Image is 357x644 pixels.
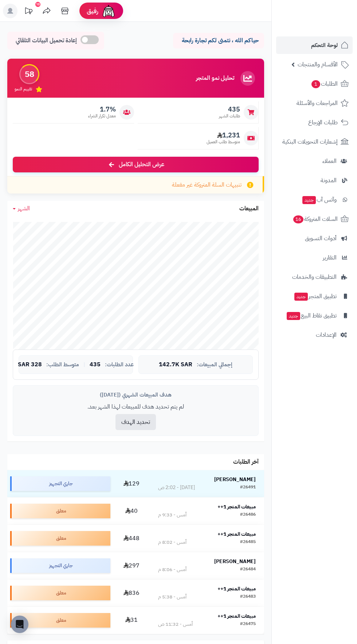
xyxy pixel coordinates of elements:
[207,131,240,139] span: 1,231
[217,530,256,538] strong: مبيعات المتجر 1++
[10,504,110,518] div: معلق
[316,330,337,340] span: الإعدادات
[276,133,353,151] a: إشعارات التحويلات البنكية
[158,539,187,546] div: أمس - 8:02 م
[219,105,240,113] span: 435
[113,525,149,552] td: 448
[19,4,38,20] a: تحديثات المنصة
[305,233,337,243] span: أدوات التسويق
[240,484,256,491] div: #26491
[323,253,337,263] span: التقارير
[276,288,353,305] a: تطبيق المتجرجديد
[307,20,350,35] img: logo-2.png
[233,459,259,465] h3: آخر الطلبات
[214,558,256,565] strong: [PERSON_NAME]
[158,484,195,491] div: [DATE] - 2:02 ص
[321,175,337,186] span: المدونة
[276,94,353,112] a: المراجعات والأسئلة
[311,40,338,50] span: لوحة التحكم
[240,621,256,628] div: #26475
[239,206,259,212] h3: المبيعات
[276,191,353,208] a: وآتس آبجديد
[276,230,353,247] a: أدوات التسويق
[46,362,79,368] span: متوسط الطلب:
[276,307,353,324] a: تطبيق نقاط البيعجديد
[113,579,149,606] td: 836
[240,511,256,519] div: #26486
[19,403,253,411] p: لم يتم تحديد هدف للمبيعات لهذا الشهر بعد.
[311,80,320,88] span: 1
[276,172,353,189] a: المدونة
[10,476,110,491] div: جاري التجهيز
[276,268,353,286] a: التطبيقات والخدمات
[172,181,242,189] span: تنبيهات السلة المتروكة غير مفعلة
[16,36,77,45] span: إعادة تحميل البيانات التلقائي
[178,36,259,45] p: حياكم الله ، نتمنى لكم تجارة رابحة
[113,470,149,497] td: 129
[90,362,101,368] span: 435
[83,362,85,367] span: |
[287,312,300,320] span: جديد
[240,593,256,601] div: #26483
[286,311,337,321] span: تطبيق نقاط البيع
[101,4,116,18] img: ai-face.png
[217,503,256,511] strong: مبيعات المتجر 1++
[302,196,316,204] span: جديد
[35,2,40,7] div: 10
[302,195,337,205] span: وآتس آب
[276,75,353,93] a: الطلبات1
[105,362,134,368] span: عدد الطلبات:
[298,59,338,70] span: الأقسام والمنتجات
[240,566,256,573] div: #26484
[158,593,187,601] div: أمس - 5:38 م
[292,272,337,282] span: التطبيقات والخدمات
[311,79,338,89] span: الطلبات
[88,105,116,113] span: 1.7%
[219,113,240,119] span: طلبات الشهر
[115,414,156,430] button: تحديد الهدف
[13,204,30,213] a: الشهر
[276,210,353,228] a: السلات المتروكة16
[217,612,256,620] strong: مبيعات المتجر 1++
[113,552,149,579] td: 297
[293,214,338,224] span: السلات المتروكة
[214,476,256,483] strong: [PERSON_NAME]
[15,86,32,92] span: تقييم النمو
[10,558,110,573] div: جاري التجهيز
[276,114,353,131] a: طلبات الإرجاع
[13,157,259,172] a: عرض التحليل الكامل
[159,362,192,368] span: 142.7K SAR
[207,139,240,145] span: متوسط طلب العميل
[87,7,98,15] span: رفيق
[119,160,164,169] span: عرض التحليل الكامل
[276,326,353,344] a: الإعدادات
[276,36,353,54] a: لوحة التحكم
[18,362,42,368] span: 328 SAR
[308,117,338,128] span: طلبات الإرجاع
[297,98,338,108] span: المراجعات والأسئلة
[217,585,256,593] strong: مبيعات المتجر 1++
[113,607,149,634] td: 31
[88,113,116,119] span: معدل تكرار الشراء
[113,497,149,524] td: 40
[18,204,30,213] span: الشهر
[322,156,337,166] span: العملاء
[196,75,234,82] h3: تحليل نمو المتجر
[158,511,187,519] div: أمس - 9:33 م
[276,249,353,266] a: التقارير
[197,362,232,368] span: إجمالي المبيعات:
[276,152,353,170] a: العملاء
[293,215,303,223] span: 16
[158,566,187,573] div: أمس - 8:06 م
[11,616,28,633] div: Open Intercom Messenger
[158,621,193,628] div: أمس - 11:32 ص
[282,137,338,147] span: إشعارات التحويلات البنكية
[10,586,110,600] div: معلق
[10,613,110,628] div: معلق
[294,291,337,301] span: تطبيق المتجر
[19,391,253,399] div: هدف المبيعات الشهري ([DATE])
[294,293,308,301] span: جديد
[240,539,256,546] div: #26485
[10,531,110,546] div: معلق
